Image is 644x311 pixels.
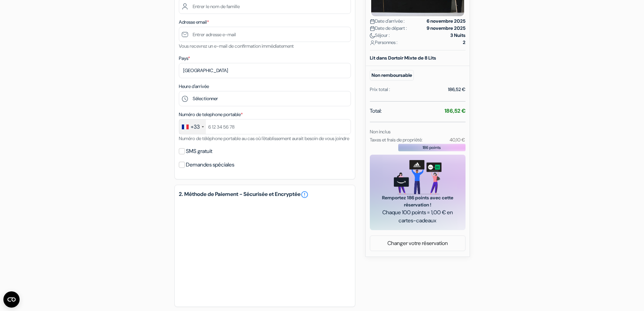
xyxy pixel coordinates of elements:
[370,18,405,25] span: Date d'arrivée :
[179,83,209,90] label: Heure d'arrivée
[370,40,375,45] img: user_icon.svg
[186,160,234,170] label: Demandes spéciales
[370,137,423,143] small: Taxes et frais de propriété:
[191,123,200,131] div: +33
[448,86,466,93] div: 186,52 €
[370,19,375,24] img: calendar.svg
[370,86,390,93] div: Prix total :
[463,39,466,46] strong: 2
[370,107,382,115] span: Total:
[378,208,457,225] span: Chaque 100 points = 1,00 € en cartes-cadeaux
[301,191,309,199] a: error_outline
[370,55,436,61] b: Lit dans Dortoir Mixte de 8 Lits
[179,19,209,26] label: Adresse email
[427,25,466,32] strong: 9 novembre 2025
[179,55,190,62] label: Pays
[394,160,442,194] img: gift_card_hero_new.png
[177,200,352,303] iframe: Cadre de saisie sécurisé pour le paiement
[370,33,375,38] img: moon.svg
[370,32,390,39] span: Séjour :
[179,135,349,141] small: Numéro de téléphone portable au cas où l'établissement aurait besoin de vous joindre
[179,111,243,118] label: Numéro de telephone portable
[450,32,466,39] strong: 3 Nuits
[423,145,441,151] span: 186 points
[179,119,351,134] input: 6 12 34 56 78
[3,291,20,308] button: Open CMP widget
[445,107,466,114] strong: 186,52 €
[370,129,390,135] small: Non inclus
[179,119,206,134] div: France: +33
[370,70,414,81] small: Non remboursable
[378,194,457,208] span: Remportez 186 points avec cette réservation !
[179,191,351,199] h5: 2. Méthode de Paiement - Sécurisée et Encryptée
[370,25,407,32] span: Date de départ :
[370,237,465,250] a: Changer votre réservation
[450,137,465,143] small: 40,10 €
[370,39,398,46] span: Personnes :
[427,18,466,25] strong: 6 novembre 2025
[186,147,212,156] label: SMS gratuit
[370,26,375,31] img: calendar.svg
[179,27,351,42] input: Entrer adresse e-mail
[179,43,294,49] small: Vous recevrez un e-mail de confirmation immédiatement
